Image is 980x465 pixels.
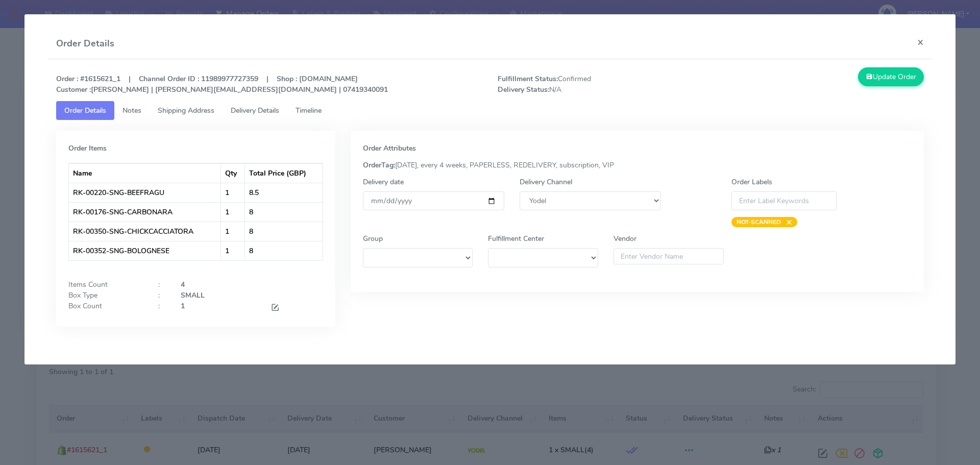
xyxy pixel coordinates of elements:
strong: OrderTag: [363,160,395,170]
td: 1 [221,202,245,222]
td: RK-00176-SNG-CARBONARA [69,202,222,222]
td: 1 [221,222,245,241]
label: Fulfillment Center [488,233,544,244]
strong: Order : #1615621_1 | Channel Order ID : 11989977727359 | Shop : [DOMAIN_NAME] [PERSON_NAME] | [PE... [56,74,388,94]
label: Delivery date [363,177,404,187]
td: 1 [221,241,245,260]
td: RK-00350-SNG-CHICKCACCIATORA [69,222,222,241]
button: Close [909,29,932,56]
td: RK-00220-SNG-BEEFRAGU [69,183,222,202]
span: Order Details [64,106,106,115]
th: Qty [221,163,245,183]
label: Order Labels [731,177,772,187]
strong: Fulfillment Status: [498,74,558,84]
strong: 4 [181,280,185,289]
div: [DATE], every 4 weeks, PAPERLESS, REDELIVERY, subscription, VIP [355,160,920,170]
td: 8 [245,241,322,260]
th: Name [69,163,222,183]
span: Notes [122,106,141,115]
td: RK-00352-SNG-BOLOGNESE [69,241,222,260]
span: Shipping Address [158,106,214,115]
td: 8.5 [245,183,322,202]
span: Timeline [296,106,322,115]
input: Enter Vendor Name [614,248,724,264]
label: Delivery Channel [520,177,572,187]
th: Total Price (GBP) [245,163,322,183]
span: × [781,217,792,227]
td: 8 [245,222,322,241]
div: Box Count [61,301,151,314]
strong: Order Attributes [363,143,416,153]
span: Delivery Details [231,106,279,115]
div: : [151,301,173,314]
div: : [151,279,173,290]
ul: Tabs [56,101,924,120]
strong: SMALL [181,290,205,300]
h4: Order Details [56,37,114,51]
div: Box Type [61,290,151,301]
strong: 1 [181,301,185,311]
label: Vendor [614,233,636,244]
strong: Order Items [68,143,107,153]
strong: Customer : [56,85,91,94]
input: Enter Label Keywords [731,191,837,210]
label: Group [363,233,383,244]
strong: Delivery Status: [498,85,549,94]
td: 1 [221,183,245,202]
td: 8 [245,202,322,222]
span: Confirmed N/A [490,74,711,95]
div: : [151,290,173,301]
strong: NOT-SCANNED [737,218,781,226]
button: Update Order [858,67,924,86]
div: Items Count [61,279,151,290]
